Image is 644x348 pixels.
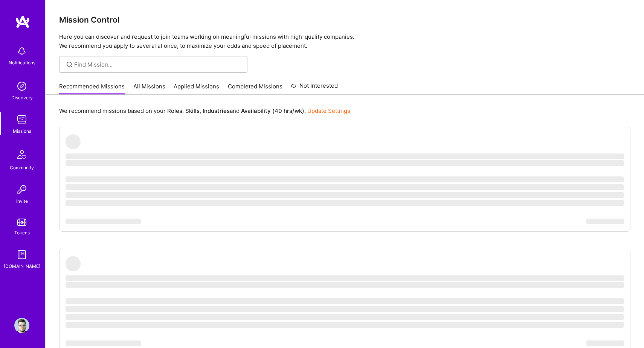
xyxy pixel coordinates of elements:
a: Update Settings [307,107,350,114]
div: Invite [16,197,28,205]
img: bell [14,44,29,59]
b: Skills [185,107,200,114]
i: icon SearchGrey [65,60,74,69]
b: Roles [167,107,182,114]
img: logo [15,15,30,29]
div: Discovery [11,94,33,102]
div: Tokens [14,229,30,237]
p: We recommend missions based on your , , and . [59,107,350,115]
h3: Mission Control [59,15,630,24]
div: Notifications [9,59,35,67]
input: Find Mission... [74,61,242,68]
img: tokens [17,219,26,226]
img: Community [13,146,31,164]
img: User Avatar [14,318,29,333]
div: [DOMAIN_NAME] [4,262,40,270]
a: Recommended Missions [59,82,125,95]
a: Applied Missions [174,82,219,95]
b: Industries [203,107,230,114]
div: Missions [13,127,31,135]
img: teamwork [14,112,29,127]
a: Completed Missions [228,82,282,95]
p: Here you can discover and request to join teams working on meaningful missions with high-quality ... [59,32,630,50]
img: guide book [14,247,29,262]
a: All Missions [133,82,165,95]
img: discovery [14,79,29,94]
b: Availability (40 hrs/wk) [241,107,304,114]
a: Not Interested [291,81,338,95]
div: Community [10,164,34,172]
a: User Avatar [12,318,31,333]
img: Invite [14,182,29,197]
